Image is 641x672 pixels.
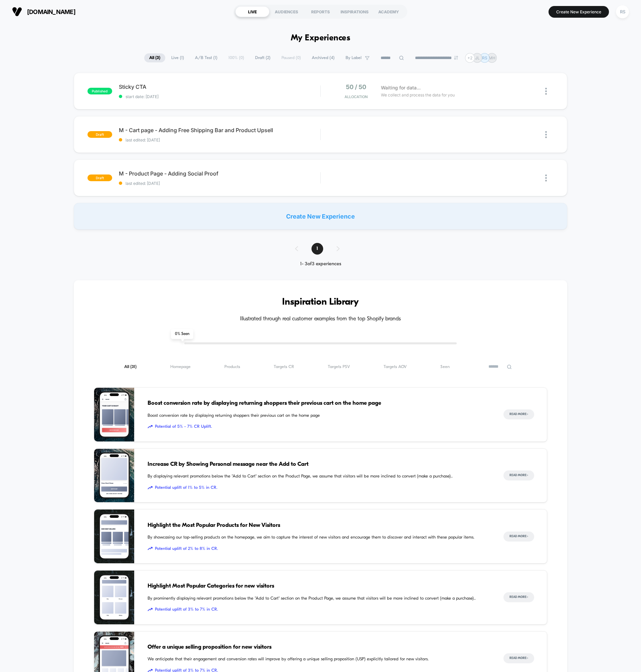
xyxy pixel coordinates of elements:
button: Create New Experience [549,6,609,18]
div: REPORTS [303,6,338,17]
img: By showcasing our top-selling products on the homepage, we aim to capture the interest of new vis... [94,510,134,563]
span: Live ( 1 ) [166,53,189,62]
span: draft [87,131,112,138]
span: 0 % Seen [171,329,193,339]
span: Increase CR by Showing Personal message near the Add to Cart [148,460,490,469]
span: ( 31 ) [130,365,137,369]
img: By prominently displaying relevant promotions below the "Add to Cart" section on the Product Page... [94,571,134,624]
span: We collect and process the data for you [381,92,455,98]
span: By showcasing our top-selling products on the homepage, we aim to capture the interest of new vis... [148,534,490,541]
span: Allocation [345,94,368,99]
div: ACADEMY [372,6,406,17]
span: draft [87,175,112,181]
span: last edited: [DATE] [119,181,320,186]
div: LIVE [235,6,269,17]
span: last edited: [DATE] [119,137,320,142]
span: [DOMAIN_NAME] [27,8,75,15]
button: Read More> [503,470,534,480]
div: INSPIRATIONS [338,6,372,17]
span: M - Product Page - Adding Social Proof [119,170,320,177]
span: We anticipate that their engagement and conversion rates will improve by offering a unique sellin... [148,656,490,663]
span: Offer a unique selling proposition for new visitors [148,643,490,652]
span: All [124,364,137,369]
span: All ( 3 ) [144,53,165,62]
img: By displaying relevant promotions below the "Add to Cart" section on the Product Page, we assume ... [94,449,134,502]
span: Products [224,364,240,369]
span: Targets PSV [328,364,350,369]
span: Highlight Most Popular Categories for new visitors [148,582,490,591]
span: Archived ( 4 ) [307,53,340,62]
button: [DOMAIN_NAME] [10,6,77,17]
div: AUDIENCES [269,6,303,17]
span: 50 / 50 [346,83,366,90]
button: Read More> [503,532,534,542]
button: Read More> [503,653,534,663]
h3: Inspiration Library [94,297,547,308]
button: RS [614,5,631,19]
div: RS [616,5,629,18]
span: Potential of 5% - 7% CR Uplift. [148,423,490,430]
img: end [454,56,458,60]
div: Create New Experience [74,203,567,230]
span: Boost conversion rate by displaying returning shoppers their previous cart on the home page [148,412,490,419]
span: Homepage [170,364,191,369]
span: M - Cart page - Adding Free Shipping Bar and Product Upsell [119,127,320,133]
span: Targets CR [274,364,294,369]
span: By prominently displaying relevant promotions below the "Add to Cart" section on the Product Page... [148,595,490,602]
button: Read More> [503,409,534,419]
span: A/B Test ( 1 ) [190,53,222,62]
img: close [545,175,547,182]
div: 1 - 3 of 3 experiences [288,261,353,267]
span: published [87,88,112,94]
p: MH [489,55,495,60]
img: close [545,131,547,138]
span: Potential uplift of 1% to 5% in CR. [148,484,490,491]
span: start date: [DATE] [119,94,320,99]
span: 1 [311,243,323,255]
span: Sticky CTA [119,83,320,90]
span: Targets AOV [384,364,407,369]
p: RS [482,55,487,60]
span: Waiting for data... [381,84,421,91]
span: Seen [440,364,450,369]
span: Draft ( 2 ) [250,53,275,62]
img: Boost conversion rate by displaying returning shoppers their previous cart on the home page [94,388,134,441]
img: close [545,88,547,95]
h1: My Experiences [291,33,351,43]
p: JL [475,55,480,60]
img: Visually logo [12,7,22,17]
span: Boost conversion rate by displaying returning shoppers their previous cart on the home page [148,399,490,408]
div: + 2 [465,53,475,63]
span: Potential uplift of 2% to 8% in CR. [148,546,490,552]
span: Highlight the Most Popular Products for New Visitors [148,521,490,530]
h4: Illustrated through real customer examples from the top Shopify brands [94,316,547,322]
span: By Label [346,55,362,60]
span: By displaying relevant promotions below the "Add to Cart" section on the Product Page, we assume ... [148,473,490,480]
button: Read More> [503,592,534,602]
span: Potential uplift of 3% to 7% in CR. [148,606,490,613]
